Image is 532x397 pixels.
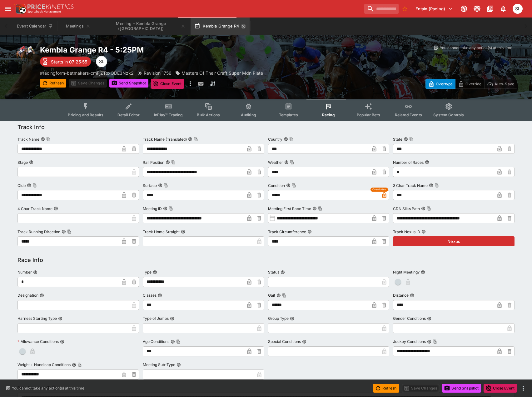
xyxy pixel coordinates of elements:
button: StateCopy To Clipboard [404,137,408,141]
span: InPlay™ Trading [154,113,183,117]
p: You cannot take any action(s) at this time. [440,45,513,51]
span: Bulk Actions [197,113,220,117]
button: No Bookmarks [400,4,410,14]
p: Night Meeting? [393,269,420,275]
p: Type of Jumps [143,316,169,321]
button: 3 Char Track NameCopy To Clipboard [429,183,433,188]
button: Copy To Clipboard [171,160,176,164]
span: System Controls [433,113,464,117]
p: Auto-Save [495,81,514,87]
p: Harness Starting Type [17,316,57,321]
button: Copy To Clipboard [318,206,322,211]
p: Rail Position [143,160,164,165]
button: Close Event [151,79,184,89]
button: Group Type [290,316,294,321]
p: Weight + Handicap Conditions [17,362,71,367]
p: Jockey Conditions [393,339,426,344]
span: Racing [322,113,335,117]
button: Allowance Conditions [60,339,64,344]
button: Singa Livett [511,2,525,16]
button: Copy To Clipboard [282,293,286,298]
p: 3 Char Track Name [393,183,428,188]
button: Notifications [498,3,509,14]
div: Singa Livett [96,56,107,67]
button: Distance [410,293,414,298]
div: Masters Of Their Craft Super Mdn Plate [175,70,263,76]
p: Track Name [17,137,39,142]
p: Allowance Conditions [17,339,59,344]
button: Copy To Clipboard [409,137,414,141]
span: Detail Editor [117,113,140,117]
input: search [364,4,399,14]
p: Override [465,81,481,87]
button: Harness Starting Type [58,316,62,321]
button: CDN Silks PathCopy To Clipboard [421,206,425,211]
span: Overridden [372,188,386,192]
p: Designation [17,293,38,298]
p: Distance [393,293,409,298]
button: CountryCopy To Clipboard [284,137,288,141]
button: Copy To Clipboard [77,363,82,367]
p: You cannot take any action(s) at this time. [12,385,85,391]
button: Copy To Clipboard [292,183,296,188]
p: Group Type [268,316,289,321]
button: Stage [29,160,33,164]
button: Special Conditions [302,339,306,344]
p: Status [268,269,279,275]
button: Override [455,79,484,89]
h2: Copy To Clipboard [40,45,279,55]
button: Close Event [484,384,517,393]
button: Rail PositionCopy To Clipboard [166,160,170,164]
span: Popular Bets [357,113,380,117]
div: Event type filters [63,99,469,121]
button: Gender Conditions [427,316,431,321]
button: Type [153,270,157,274]
button: Weight + Handicap ConditionsCopy To Clipboard [72,363,76,367]
p: Number [17,269,32,275]
img: PriceKinetics [27,4,74,9]
button: Track NameCopy To Clipboard [41,137,45,141]
button: Number of Races [425,160,429,164]
button: Meeting - Kembla Grange (AUS) [99,18,189,35]
p: Club [17,183,26,188]
button: Copy To Clipboard [194,137,198,141]
p: Classes [143,293,157,298]
h5: Race Info [17,256,43,264]
button: Copy To Clipboard [169,206,173,211]
p: Surface [143,183,157,188]
button: Overtype [425,79,455,89]
button: Select Tenant [412,4,456,14]
p: Overtype [436,81,453,87]
button: Age ConditionsCopy To Clipboard [171,339,175,344]
button: more [186,79,194,89]
span: Templates [279,113,298,117]
button: Nexus [393,236,515,246]
p: Number of Races [393,160,424,165]
button: Copy To Clipboard [433,339,437,344]
button: Type of Jumps [170,316,174,321]
p: Track Nexus ID [393,229,420,234]
button: open drawer [2,3,14,14]
button: Send Snapshot [442,384,481,393]
p: Masters Of Their Craft Super Mdn Plate [181,70,263,76]
button: Copy To Clipboard [46,137,51,141]
p: Revision 1756 [144,70,172,76]
button: Night Meeting? [421,270,425,274]
button: Event Calendar [13,18,57,35]
p: Meeting Sub-Type [143,362,175,367]
p: State [393,137,402,142]
button: Refresh [40,79,66,88]
p: Weather [268,160,283,165]
button: Toggle light/dark mode [471,3,483,14]
button: WeatherCopy To Clipboard [284,160,289,164]
p: Track Circumference [268,229,306,234]
button: Designation [40,293,44,298]
button: Send Snapshot [109,79,148,88]
p: Gender Conditions [393,316,426,321]
h5: Track Info [17,123,45,131]
button: Meeting Sub-Type [177,363,181,367]
button: Track Nexus ID [421,229,426,234]
button: Connected to PK [458,3,470,14]
p: Track Home Straight [143,229,180,234]
button: Jockey ConditionsCopy To Clipboard [427,339,431,344]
